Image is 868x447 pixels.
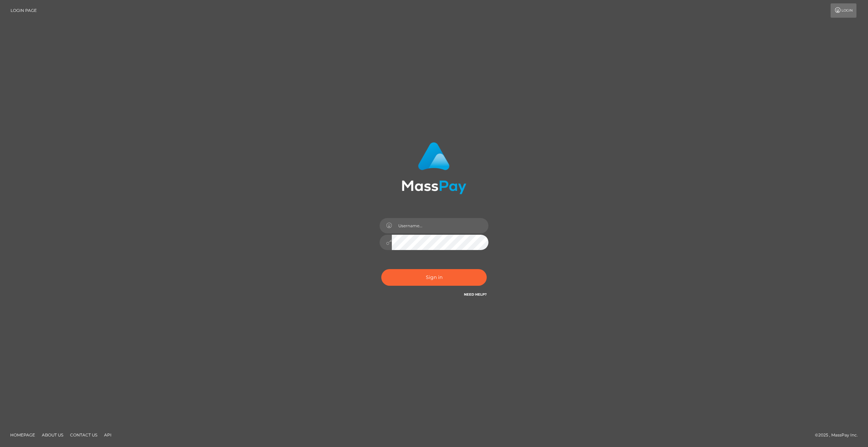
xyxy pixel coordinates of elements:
a: About Us [39,430,66,440]
a: Login [831,3,856,18]
div: © 2025 , MassPay Inc. [815,431,863,439]
a: API [101,430,114,440]
img: MassPay Login [402,142,466,194]
a: Need Help? [464,292,487,297]
a: Login Page [11,3,37,18]
input: Username... [392,218,488,233]
button: Sign in [381,269,487,286]
a: Contact Us [67,430,100,440]
a: Homepage [7,430,38,440]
